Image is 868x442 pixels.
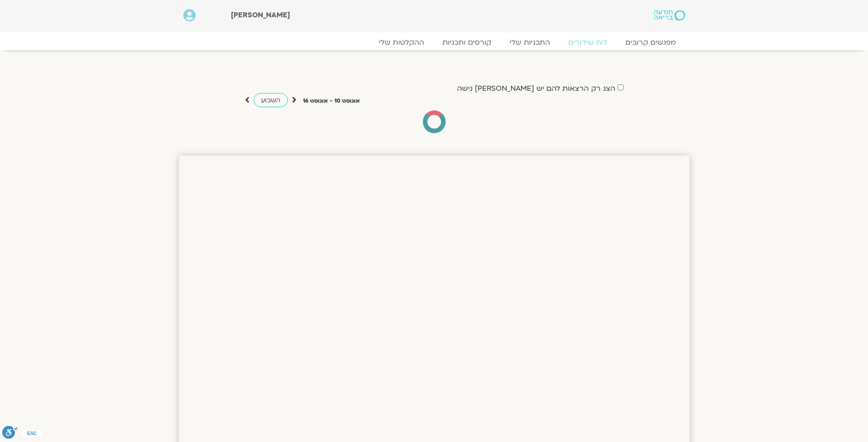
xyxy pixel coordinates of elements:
label: הצג רק הרצאות להם יש [PERSON_NAME] גישה [457,84,615,93]
nav: Menu [183,38,685,47]
a: מפגשים קרובים [616,38,685,47]
a: התכניות שלי [500,38,559,47]
span: השבוע [261,96,281,104]
a: קורסים ותכניות [433,38,500,47]
a: לוח שידורים [559,38,616,47]
span: [PERSON_NAME] [231,10,290,20]
p: אוגוסט 10 - אוגוסט 16 [303,96,360,106]
a: השבוע [254,93,288,107]
a: ההקלטות שלי [369,38,433,47]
